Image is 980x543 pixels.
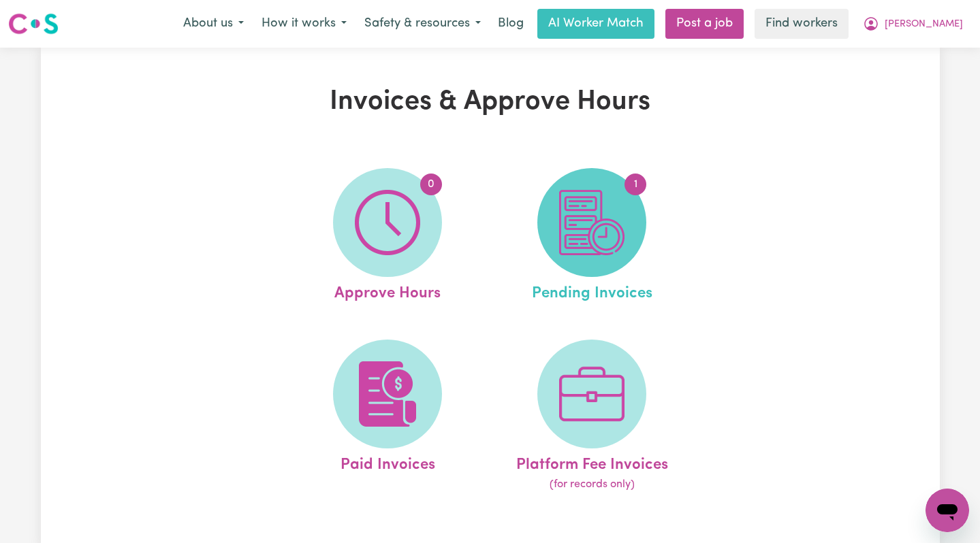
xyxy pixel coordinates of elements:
[289,340,486,493] a: Paid Invoices
[174,10,253,38] button: About us
[355,10,490,38] button: Safety & resources
[494,168,690,306] a: Pending Invoices
[420,174,442,195] span: 0
[490,9,532,39] a: Blog
[537,9,654,39] a: AI Worker Match
[516,448,668,477] span: Platform Fee Invoices
[926,489,969,532] iframe: Button to launch messaging window
[199,86,782,118] h1: Invoices & Approve Hours
[289,168,486,306] a: Approve Hours
[532,277,652,306] span: Pending Invoices
[341,448,435,477] span: Paid Invoices
[854,10,972,38] button: My Account
[755,9,849,39] a: Find workers
[8,8,59,39] a: Careseekers logo
[550,476,635,493] span: (for records only)
[8,12,59,36] img: Careseekers logo
[625,174,646,195] span: 1
[253,10,355,38] button: How it works
[665,9,744,39] a: Post a job
[334,277,441,306] span: Approve Hours
[494,340,690,493] a: Platform Fee Invoices(for records only)
[885,17,963,32] span: [PERSON_NAME]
